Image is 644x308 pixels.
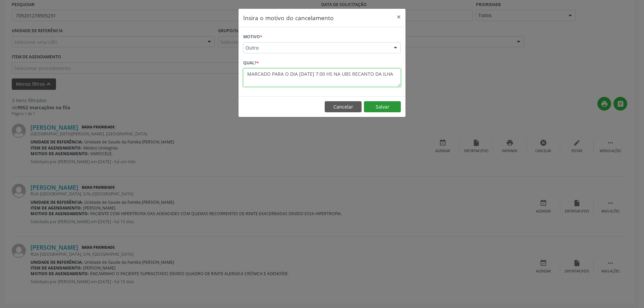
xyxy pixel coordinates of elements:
span: Outro [246,45,387,51]
button: Cancelar [325,101,362,113]
button: Close [392,9,406,25]
label: Motivo [243,32,262,42]
h5: Insira o motivo do cancelamento [243,13,334,22]
button: Salvar [364,101,401,113]
label: Qual? [243,58,259,68]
